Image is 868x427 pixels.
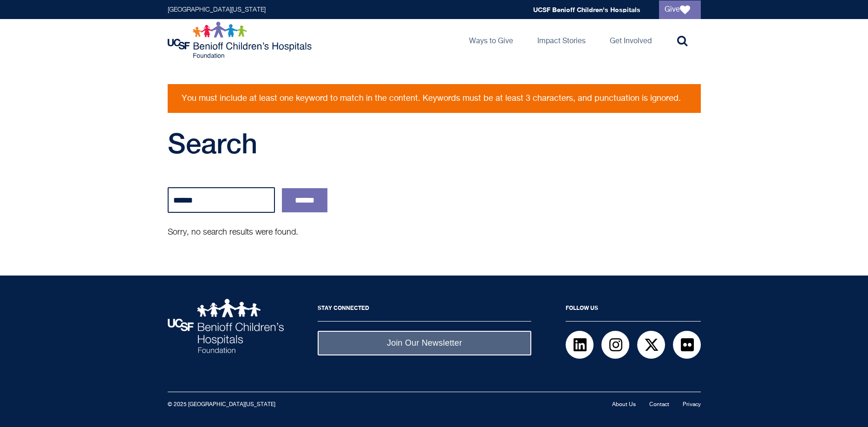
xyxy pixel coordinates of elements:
a: Contact [649,402,669,407]
a: Get Involved [602,19,659,61]
img: UCSF Benioff Children's Hospitals [168,299,284,353]
small: © 2025 [GEOGRAPHIC_DATA][US_STATE] [168,402,275,407]
a: Privacy [683,402,701,407]
a: [GEOGRAPHIC_DATA][US_STATE] [168,7,266,13]
a: UCSF Benioff Children's Hospitals [533,6,640,13]
h2: Stay Connected [318,299,531,322]
a: About Us [612,402,636,407]
div: Warning message [168,84,701,113]
a: Impact Stories [530,19,593,61]
h2: Follow Us [566,299,701,322]
a: Give [659,0,701,19]
a: Ways to Give [462,19,521,61]
div: You must include at least one keyword to match in the content. Keywords must be at least 3 charac... [182,93,687,104]
p: Sorry, no search results were found. [168,227,493,238]
img: Logo for UCSF Benioff Children's Hospitals Foundation [168,21,314,59]
h1: Search [168,127,525,159]
a: Join Our Newsletter [318,331,531,355]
